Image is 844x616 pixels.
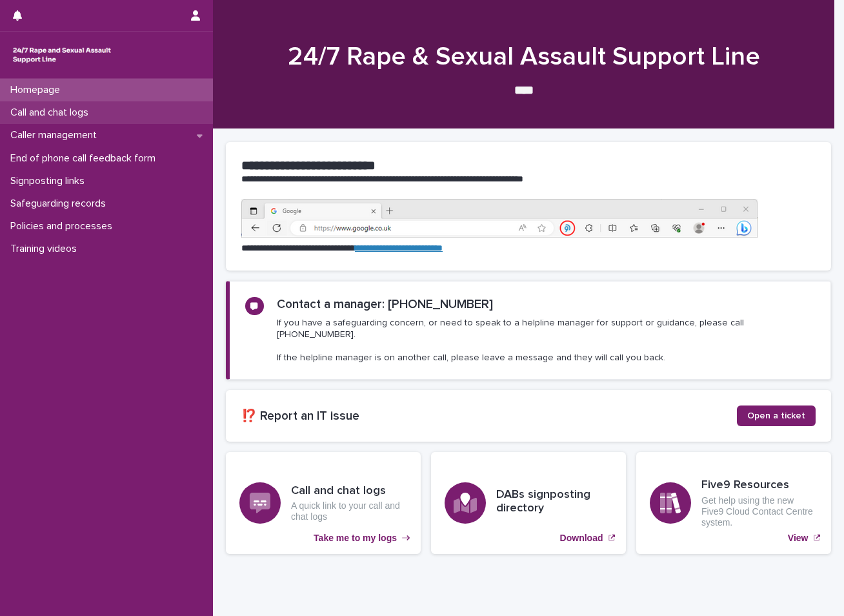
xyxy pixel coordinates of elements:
[5,175,95,187] p: Signposting links
[5,243,87,255] p: Training videos
[737,406,816,426] a: Open a ticket
[5,84,70,96] p: Homepage
[226,41,821,72] h1: 24/7 Rape & Sexual Assault Support Line
[5,107,99,119] p: Call and chat logs
[496,488,612,516] h3: DABs signposting directory
[241,409,737,424] h2: ⁉️ Report an IT issue
[560,533,603,544] p: Download
[226,452,421,554] a: Take me to my logs
[277,317,815,364] p: If you have a safeguarding concern, or need to speak to a helpline manager for support or guidanc...
[701,478,818,493] h3: Five9 Resources
[277,297,493,312] h2: Contact a manager: [PHONE_NUMBER]
[291,484,407,498] h3: Call and chat logs
[241,199,758,238] img: https%3A%2F%2Fcdn.document360.io%2F0deca9d6-0dac-4e56-9e8f-8d9979bfce0e%2FImages%2FDocumentation%...
[431,452,626,554] a: Download
[5,198,116,210] p: Safeguarding records
[747,411,805,420] span: Open a ticket
[788,533,809,544] p: View
[701,495,818,528] p: Get help using the new Five9 Cloud Contact Centre system.
[291,500,407,522] p: A quick link to your call and chat logs
[5,129,107,141] p: Caller management
[636,452,831,554] a: View
[10,42,114,68] img: rhQMoQhaT3yELyF149Cw
[314,533,397,544] p: Take me to my logs
[5,152,166,165] p: End of phone call feedback form
[5,220,123,232] p: Policies and processes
